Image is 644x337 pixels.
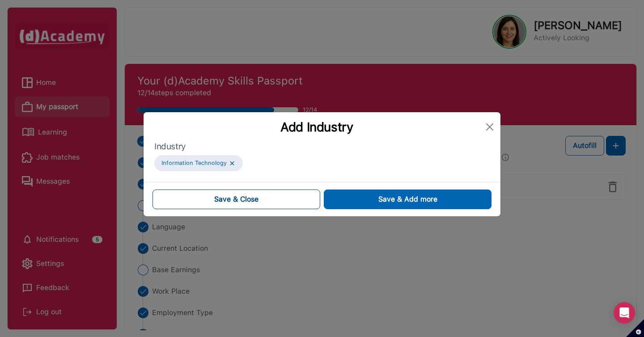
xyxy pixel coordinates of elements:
[153,190,320,209] button: Save & Close
[161,159,227,168] label: Information Technology
[614,302,635,324] div: Open Intercom Messenger
[324,190,491,209] button: Save & Add more
[229,160,236,167] img: ...
[151,119,483,135] div: Add Industry
[483,120,497,134] button: Close
[626,319,644,337] button: Set cookie preferences
[378,194,437,205] span: Save & Add more
[154,142,490,152] label: Industry
[214,194,258,205] span: Save & Close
